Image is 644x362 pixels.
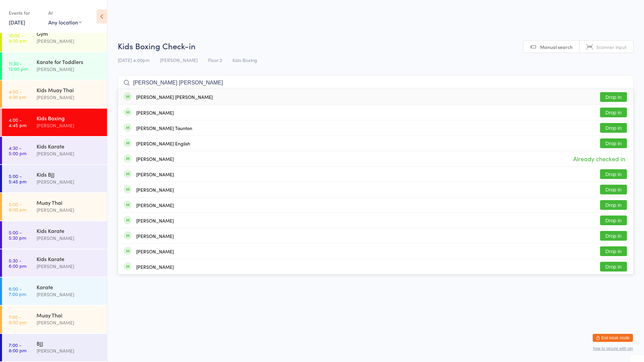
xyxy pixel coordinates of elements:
[9,201,26,212] time: 5:00 - 6:00 pm
[136,249,174,254] div: [PERSON_NAME]
[37,311,101,319] div: Muay Thai
[9,33,26,43] time: 10:00 - 8:00 pm
[37,122,101,129] div: [PERSON_NAME]
[9,117,26,128] time: 4:00 - 4:45 pm
[37,150,101,158] div: [PERSON_NAME]
[2,278,107,305] a: 6:00 -7:00 pmKarate[PERSON_NAME]
[600,246,627,256] button: Drop in
[593,334,633,342] button: Exit kiosk mode
[160,57,198,63] span: [PERSON_NAME]
[37,142,101,150] div: Kids Karate
[37,178,101,186] div: [PERSON_NAME]
[37,291,101,298] div: [PERSON_NAME]
[136,187,174,192] div: [PERSON_NAME]
[136,172,174,177] div: [PERSON_NAME]
[2,52,107,80] a: 11:30 -12:00 pmKarate for Toddlers[PERSON_NAME]
[2,165,107,192] a: 5:00 -5:45 pmKids BJJ[PERSON_NAME]
[600,216,627,225] button: Drop in
[600,108,627,117] button: Drop in
[37,227,101,234] div: Kids Karate
[2,24,107,52] a: 10:00 -8:00 pmGym[PERSON_NAME]
[118,40,634,51] h2: Kids Boxing Check-in
[136,125,192,131] div: [PERSON_NAME] Taunton
[9,18,25,26] a: [DATE]
[9,7,42,18] div: Events for
[2,80,107,108] a: 4:00 -4:30 pmKids Muay Thai[PERSON_NAME]
[600,92,627,102] button: Drop in
[37,206,101,214] div: [PERSON_NAME]
[118,57,150,63] span: [DATE] 4:00pm
[37,255,101,262] div: Kids Karate
[600,231,627,241] button: Drop in
[600,262,627,271] button: Drop in
[540,44,573,50] span: Manual search
[2,306,107,333] a: 7:00 -8:00 pmMuay Thai[PERSON_NAME]
[9,286,26,297] time: 6:00 - 7:00 pm
[9,314,26,325] time: 7:00 - 8:00 pm
[37,347,101,355] div: [PERSON_NAME]
[37,234,101,242] div: [PERSON_NAME]
[136,202,174,208] div: [PERSON_NAME]
[37,30,101,37] div: Gym
[37,199,101,206] div: Muay Thai
[37,94,101,101] div: [PERSON_NAME]
[600,138,627,148] button: Drop in
[136,110,174,115] div: [PERSON_NAME]
[593,346,633,351] button: how to secure with pin
[208,57,222,63] span: Floor 2
[37,65,101,73] div: [PERSON_NAME]
[9,61,28,71] time: 11:30 - 12:00 pm
[2,193,107,221] a: 5:00 -6:00 pmMuay Thai[PERSON_NAME]
[2,334,107,361] a: 7:00 -8:00 pmBJJ[PERSON_NAME]
[48,7,82,18] div: At
[9,173,26,184] time: 5:00 - 5:45 pm
[118,75,634,90] input: Search
[9,342,26,353] time: 7:00 - 8:00 pm
[232,57,257,63] span: Kids Boxing
[2,249,107,277] a: 5:30 -6:00 pmKids Karate[PERSON_NAME]
[37,58,101,65] div: Karate for Toddlers
[9,145,26,156] time: 4:30 - 5:00 pm
[600,169,627,179] button: Drop in
[600,200,627,210] button: Drop in
[2,221,107,249] a: 5:00 -5:30 pmKids Karate[PERSON_NAME]
[37,340,101,347] div: BJJ
[136,141,190,146] div: [PERSON_NAME] English
[136,156,174,162] div: [PERSON_NAME]
[136,218,174,223] div: [PERSON_NAME]
[600,185,627,194] button: Drop in
[136,233,174,239] div: [PERSON_NAME]
[37,114,101,122] div: Kids Boxing
[37,283,101,291] div: Karate
[37,319,101,326] div: [PERSON_NAME]
[572,153,627,165] span: Already checked in
[9,258,26,268] time: 5:30 - 6:00 pm
[37,86,101,94] div: Kids Muay Thai
[37,171,101,178] div: Kids BJJ
[37,262,101,270] div: [PERSON_NAME]
[48,18,82,26] div: Any location
[596,44,627,50] span: Scanner input
[9,89,26,100] time: 4:00 - 4:30 pm
[600,123,627,133] button: Drop in
[136,94,213,100] div: [PERSON_NAME] [PERSON_NAME]
[2,137,107,164] a: 4:30 -5:00 pmKids Karate[PERSON_NAME]
[136,264,174,269] div: [PERSON_NAME]
[9,230,26,240] time: 5:00 - 5:30 pm
[37,37,101,45] div: [PERSON_NAME]
[2,109,107,136] a: 4:00 -4:45 pmKids Boxing[PERSON_NAME]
